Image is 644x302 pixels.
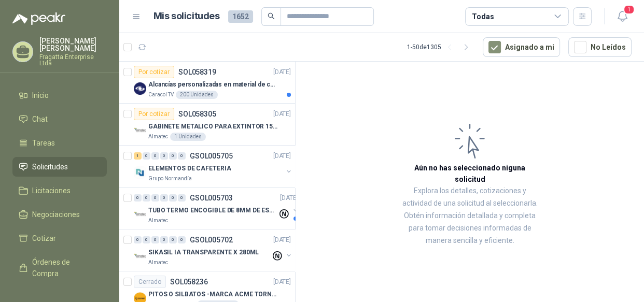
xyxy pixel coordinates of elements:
[268,12,275,20] span: search
[151,194,159,202] div: 0
[148,258,168,267] p: Almatec
[399,162,540,185] h3: Aún no has seleccionado niguna solicitud
[568,37,632,57] button: No Leídos
[273,109,291,119] p: [DATE]
[134,194,142,202] div: 0
[178,68,216,76] p: SOL058319
[169,152,177,160] div: 0
[148,91,174,99] p: Caracol TV
[148,290,277,299] p: PITOS O SILBATOS -MARCA ACME TORNADO 635
[12,252,107,283] a: Órdenes de Compra
[134,208,146,221] img: Company Logo
[143,194,150,202] div: 0
[32,161,68,172] span: Solicitudes
[134,192,300,225] a: 0 0 0 0 0 0 GSOL005703[DATE] Company LogoTUBO TERMO ENCOGIBLE DE 8MM DE ESPESOR X 5CMSAlmatec
[134,150,293,183] a: 1 0 0 0 0 0 GSOL005705[DATE] Company LogoELEMENTOS DE CAFETERIAGrupo Normandía
[32,137,55,149] span: Tareas
[32,90,49,101] span: Inicio
[12,12,65,25] img: Logo peakr
[170,278,208,285] p: SOL058236
[134,66,174,78] div: Por cotizar
[119,62,295,104] a: Por cotizarSOL058319[DATE] Company LogoAlcancías personalizadas en material de cerámica (VER ADJU...
[119,104,295,146] a: Por cotizarSOL058305[DATE] Company LogoGABINETE METALICO PARA EXTINTOR 15 LBAlmatec1 Unidades
[12,85,107,105] a: Inicio
[178,110,216,118] p: SOL058305
[273,151,291,161] p: [DATE]
[39,54,107,66] p: Fragatta Enterprise Ltda
[12,157,107,177] a: Solicitudes
[483,37,560,57] button: Asignado a mi
[148,248,259,257] p: SIKASIL IA TRANSPARENTE X 280ML
[134,166,146,179] img: Company Logo
[190,152,233,160] p: GSOL005705
[160,152,168,160] div: 0
[273,67,291,77] p: [DATE]
[134,236,142,243] div: 0
[273,235,291,245] p: [DATE]
[160,236,168,243] div: 0
[134,234,293,267] a: 0 0 0 0 0 0 GSOL005702[DATE] Company LogoSIKASIL IA TRANSPARENTE X 280MLAlmatec
[151,236,159,243] div: 0
[190,236,233,243] p: GSOL005702
[32,233,56,244] span: Cotizar
[134,82,146,95] img: Company Logo
[32,185,71,196] span: Licitaciones
[148,206,277,215] p: TUBO TERMO ENCOGIBLE DE 8MM DE ESPESOR X 5CMS
[169,236,177,243] div: 0
[148,80,277,90] p: Alcancías personalizadas en material de cerámica (VER ADJUNTO)
[32,209,80,220] span: Negociaciones
[134,250,146,263] img: Company Logo
[623,5,635,15] span: 1
[613,7,632,26] button: 1
[39,37,107,52] p: [PERSON_NAME] [PERSON_NAME]
[178,194,186,202] div: 0
[32,113,48,125] span: Chat
[32,256,97,279] span: Órdenes de Compra
[151,152,159,160] div: 0
[178,152,186,160] div: 0
[148,122,277,132] p: GABINETE METALICO PARA EXTINTOR 15 LB
[148,217,168,225] p: Almatec
[148,164,231,174] p: ELEMENTOS DE CAFETERIA
[169,194,177,202] div: 0
[228,10,253,23] span: 1652
[148,175,192,183] p: Grupo Normandía
[280,193,298,203] p: [DATE]
[190,194,233,202] p: GSOL005703
[273,277,291,287] p: [DATE]
[12,228,107,248] a: Cotizar
[143,236,150,243] div: 0
[153,9,220,24] h1: Mis solicitudes
[178,236,186,243] div: 0
[143,152,150,160] div: 0
[134,124,146,137] img: Company Logo
[160,194,168,202] div: 0
[407,39,474,55] div: 1 - 50 de 1305
[12,181,107,200] a: Licitaciones
[12,109,107,129] a: Chat
[134,108,174,120] div: Por cotizar
[134,276,166,288] div: Cerrado
[12,205,107,224] a: Negociaciones
[12,133,107,153] a: Tareas
[472,11,494,22] div: Todas
[176,91,218,99] div: 200 Unidades
[134,152,142,160] div: 1
[170,133,206,141] div: 1 Unidades
[399,185,540,247] p: Explora los detalles, cotizaciones y actividad de una solicitud al seleccionarla. Obtén informaci...
[148,133,168,141] p: Almatec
